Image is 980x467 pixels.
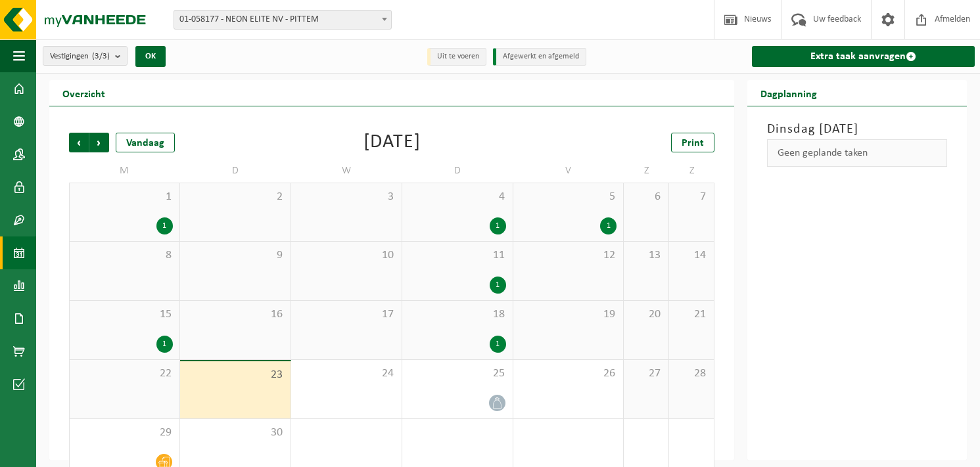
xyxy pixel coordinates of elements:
[747,80,830,106] h2: Dagplanning
[76,190,173,204] span: 1
[187,368,284,382] span: 23
[513,159,624,183] td: V
[76,248,173,263] span: 8
[187,426,284,440] span: 30
[520,367,617,381] span: 26
[671,133,714,152] a: Print
[493,48,586,66] li: Afgewerkt en afgemeld
[676,367,707,381] span: 28
[298,307,395,322] span: 17
[298,190,395,204] span: 3
[43,46,128,66] button: Vestigingen(3/3)
[187,307,284,322] span: 16
[187,248,284,263] span: 9
[490,217,506,234] div: 1
[92,52,110,60] count: (3/3)
[520,248,617,263] span: 12
[402,159,513,183] td: D
[767,120,947,139] h3: Dinsdag [DATE]
[767,139,947,167] div: Geen geplande taken
[409,190,506,204] span: 4
[76,426,173,440] span: 29
[49,80,118,106] h2: Overzicht
[630,307,662,322] span: 20
[76,367,173,381] span: 22
[156,336,173,353] div: 1
[69,133,89,152] span: Vorige
[174,11,391,29] span: 01-058177 - NEON ELITE NV - PITTEM
[76,307,173,322] span: 15
[624,159,669,183] td: Z
[676,248,707,263] span: 14
[135,46,166,67] button: OK
[752,46,975,67] a: Extra taak aanvragen
[156,217,173,234] div: 1
[174,10,392,30] span: 01-058177 - NEON ELITE NV - PITTEM
[630,190,662,204] span: 6
[298,367,395,381] span: 24
[363,133,421,152] div: [DATE]
[630,248,662,263] span: 13
[669,159,714,183] td: Z
[520,190,617,204] span: 5
[630,367,662,381] span: 27
[409,367,506,381] span: 25
[490,336,506,353] div: 1
[116,133,175,152] div: Vandaag
[298,248,395,263] span: 10
[180,159,291,183] td: D
[490,277,506,294] div: 1
[409,248,506,263] span: 11
[520,307,617,322] span: 19
[682,138,704,148] span: Print
[600,217,617,234] div: 1
[50,47,110,66] span: Vestigingen
[409,307,506,322] span: 18
[291,159,402,183] td: W
[427,48,486,66] li: Uit te voeren
[89,133,109,152] span: Volgende
[187,190,284,204] span: 2
[676,190,707,204] span: 7
[69,159,180,183] td: M
[676,307,707,322] span: 21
